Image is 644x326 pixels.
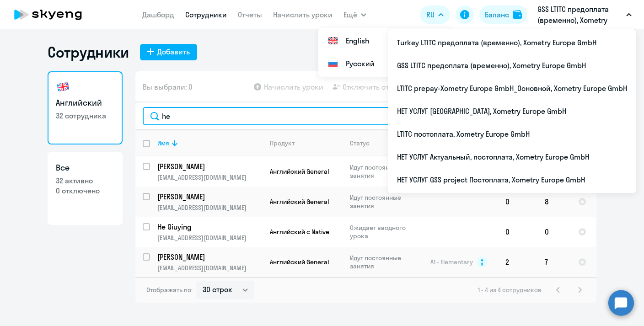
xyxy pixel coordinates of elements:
[327,35,338,46] img: English
[350,139,370,147] div: Статус
[350,139,413,147] div: Статус
[350,193,413,210] p: Идут постоянные занятия
[48,43,129,61] h1: Сотрудники
[270,258,329,266] span: Английский General
[157,252,261,262] p: [PERSON_NAME]
[157,161,262,171] a: [PERSON_NAME]
[273,10,333,19] a: Начислить уроки
[350,163,413,180] p: Идут постоянные занятия
[350,254,413,270] p: Идут постоянные занятия
[157,139,169,147] div: Имя
[513,10,522,19] img: balance
[270,139,295,147] div: Продукт
[343,5,366,24] button: Ещё
[157,173,262,182] p: [EMAIL_ADDRESS][DOMAIN_NAME]
[157,161,261,171] p: [PERSON_NAME]
[270,198,329,206] span: Английский General
[388,29,636,193] ul: Ещё
[56,162,114,174] h3: Все
[157,192,261,202] p: [PERSON_NAME]
[343,9,357,20] span: Ещё
[157,222,261,232] p: He Qiuying
[157,203,262,212] p: [EMAIL_ADDRESS][DOMAIN_NAME]
[327,58,338,69] img: Русский
[426,9,435,20] span: RU
[350,224,413,240] p: Ожидает вводного урока
[479,5,527,24] button: Балансbalance
[146,286,193,294] span: Отображать по:
[140,44,197,60] button: Добавить
[270,228,329,236] span: Английский с Native
[537,217,571,247] td: 0
[143,107,589,125] input: Поиск по имени, email, продукту или статусу
[48,71,123,144] a: Английский32 сотрудника
[537,4,623,26] p: GSS LTITC предоплата (временно), Xometry Europe GmbH
[142,10,174,19] a: Дашборд
[420,5,450,24] button: RU
[270,139,342,147] div: Продукт
[157,46,190,57] div: Добавить
[56,111,114,121] p: 32 сотрудника
[56,186,114,196] p: 0 отключено
[56,97,114,109] h3: Английский
[157,234,262,242] p: [EMAIL_ADDRESS][DOMAIN_NAME]
[185,10,227,19] a: Сотрудники
[56,80,70,94] img: english
[498,217,537,247] td: 0
[430,258,473,266] span: A1 - Elementary
[143,81,193,92] span: Вы выбрали: 0
[478,286,542,294] span: 1 - 4 из 4 сотрудников
[157,222,262,232] a: He Qiuying
[157,264,262,272] p: [EMAIL_ADDRESS][DOMAIN_NAME]
[533,4,636,26] button: GSS LTITC предоплата (временно), Xometry Europe GmbH
[56,176,114,186] p: 32 активно
[318,27,450,77] ul: Ещё
[238,10,262,19] a: Отчеты
[498,187,537,217] td: 0
[485,9,509,20] div: Баланс
[537,187,571,217] td: 8
[498,247,537,277] td: 2
[48,152,123,225] a: Все32 активно0 отключено
[157,139,262,147] div: Имя
[157,252,262,262] a: [PERSON_NAME]
[270,167,329,176] span: Английский General
[537,247,571,277] td: 7
[157,192,262,202] a: [PERSON_NAME]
